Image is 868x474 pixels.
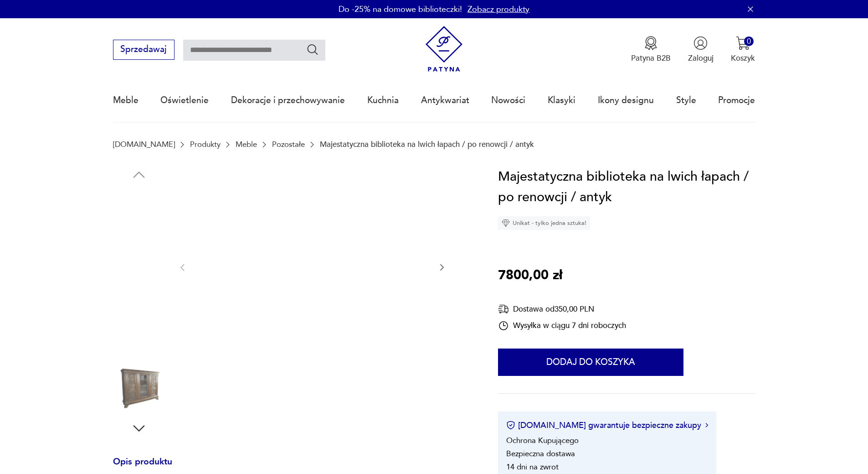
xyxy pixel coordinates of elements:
[339,4,462,15] p: Do -25% na domowe biblioteczki!
[631,53,671,63] p: Patyna B2B
[693,36,708,50] img: Ikonka użytkownika
[467,4,529,15] a: Zobacz produkty
[731,36,755,63] button: 0Koszyk
[491,79,525,121] a: Nowości
[506,420,708,431] button: [DOMAIN_NAME] gwarantuje bezpieczne zakupy
[498,320,626,331] div: Wysyłka w ciągu 7 dni roboczych
[421,79,469,121] a: Antykwariat
[736,36,750,50] img: Ikona koszyka
[320,140,534,149] p: Majestatyczna biblioteka na lwich łapach / po renowcji / antyk
[421,26,467,72] img: Patyna - sklep z meblami i dekoracjami vintage
[306,43,319,56] button: Szukaj
[113,304,165,356] img: Zdjęcie produktu Majestatyczna biblioteka na lwich łapach / po renowcji / antyk
[631,36,671,63] a: Ikona medaluPatyna B2B
[113,40,175,60] button: Sprzedawaj
[506,421,515,430] img: Ikona certyfikatu
[498,265,562,286] p: 7800,00 zł
[113,245,165,297] img: Zdjęcie produktu Majestatyczna biblioteka na lwich łapach / po renowcji / antyk
[705,423,708,427] img: Ikona strzałki w prawo
[113,362,165,414] img: Zdjęcie produktu Majestatyczna biblioteka na lwich łapach / po renowcji / antyk
[190,140,221,149] a: Produkty
[113,79,139,121] a: Meble
[744,36,754,46] div: 0
[498,216,590,230] div: Unikat - tylko jedna sztuka!
[506,448,575,459] li: Bezpieczna dostawa
[598,79,654,121] a: Ikony designu
[113,47,175,54] a: Sprzedawaj
[198,167,426,367] img: Zdjęcie produktu Majestatyczna biblioteka na lwich łapach / po renowcji / antyk
[688,53,714,63] p: Zaloguj
[113,140,175,149] a: [DOMAIN_NAME]
[548,79,575,121] a: Klasyki
[506,435,579,446] li: Ochrona Kupującego
[236,140,257,149] a: Meble
[231,79,345,121] a: Dekoracje i przechowywanie
[498,303,626,315] div: Dostawa od 350,00 PLN
[506,462,559,472] li: 14 dni na zwrot
[731,53,755,63] p: Koszyk
[631,36,671,63] button: Patyna B2B
[644,36,658,50] img: Ikona medalu
[367,79,399,121] a: Kuchnia
[160,79,209,121] a: Oświetlenie
[502,219,510,227] img: Ikona diamentu
[272,140,305,149] a: Pozostałe
[498,349,683,376] button: Dodaj do koszyka
[676,79,696,121] a: Style
[498,303,509,315] img: Ikona dostawy
[498,167,755,208] h1: Majestatyczna biblioteka na lwich łapach / po renowcji / antyk
[718,79,755,121] a: Promocje
[688,36,714,63] button: Zaloguj
[113,188,165,240] img: Zdjęcie produktu Majestatyczna biblioteka na lwich łapach / po renowcji / antyk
